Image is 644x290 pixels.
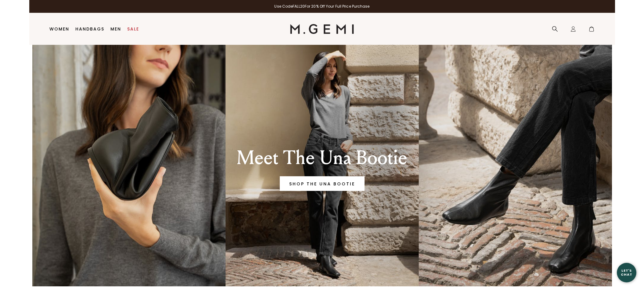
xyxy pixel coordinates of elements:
[29,45,615,286] div: Banner that redirects to an awesome page
[293,4,305,9] strong: FALL20
[127,27,139,31] a: Sale
[617,269,636,276] div: Let's Chat
[75,27,104,31] a: Handbags
[49,27,69,31] a: Women
[280,176,365,191] a: Banner primary button
[216,147,428,169] div: Meet The Una Bootie
[110,27,121,31] a: Men
[290,24,354,34] img: M.Gemi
